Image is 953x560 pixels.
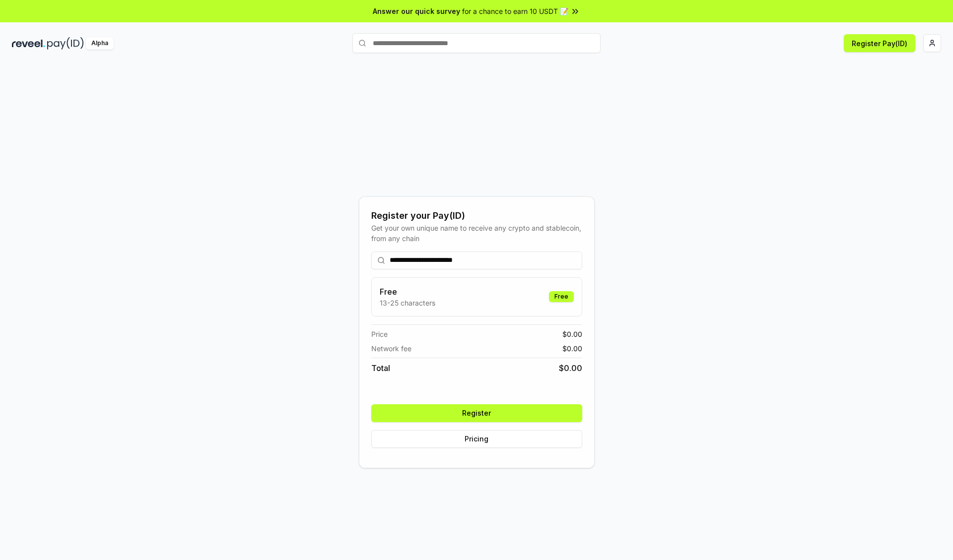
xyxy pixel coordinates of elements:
[380,298,435,308] p: 13-25 characters
[380,286,435,298] h3: Free
[371,362,390,374] span: Total
[371,430,582,448] button: Pricing
[86,37,114,50] div: Alpha
[559,362,582,374] span: $ 0.00
[371,209,582,223] div: Register your Pay(ID)
[371,343,411,354] span: Network fee
[47,37,84,50] img: pay_id
[549,291,574,302] div: Free
[844,34,915,52] button: Register Pay(ID)
[371,223,582,244] div: Get your own unique name to receive any crypto and stablecoin, from any chain
[371,329,388,339] span: Price
[373,6,460,16] span: Answer our quick survey
[562,343,582,354] span: $ 0.00
[462,6,568,16] span: for a chance to earn 10 USDT 📝
[12,37,45,50] img: reveel_dark
[562,329,582,339] span: $ 0.00
[371,404,582,422] button: Register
